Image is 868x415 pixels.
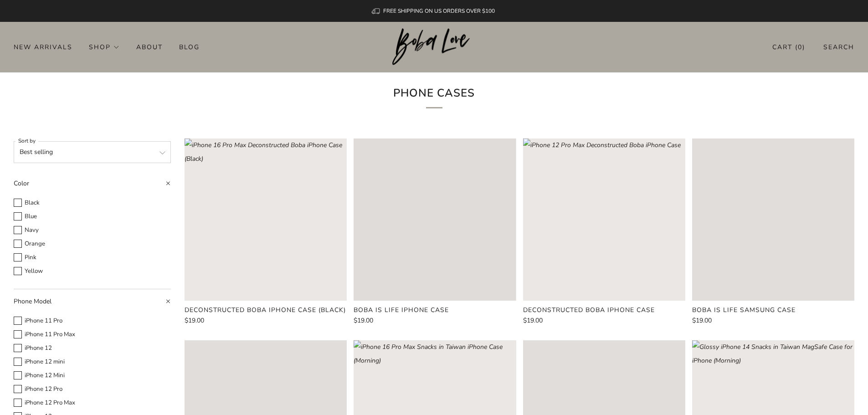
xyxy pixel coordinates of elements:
[14,329,171,340] label: iPhone 11 Pro Max
[354,138,516,301] a: iPhone 16 Pro Max Boba is Life iPhone Case Loading image: iPhone 16 Pro Max Boba is Life iPhone Case
[14,179,29,188] span: Color
[14,343,171,354] label: iPhone 12
[185,306,347,314] a: Deconstructed Boba iPhone Case (Black)
[798,43,802,51] items-count: 0
[692,318,854,324] a: $19.00
[185,316,204,325] span: $19.00
[354,316,373,325] span: $19.00
[692,138,854,301] image-skeleton: Loading image: Samsung Galaxy S24 Ultra Boba is Life Samsung case
[14,297,51,306] span: Phone Model
[14,198,171,208] label: Black
[354,138,516,301] image-skeleton: Loading image: iPhone 16 Pro Max Boba is Life iPhone Case
[523,306,655,314] product-card-title: Deconstructed Boba iPhone Case
[354,306,516,314] a: Boba is Life iPhone Case
[136,40,163,54] a: About
[14,40,72,54] a: New Arrivals
[14,239,171,249] label: Orange
[308,83,560,108] h1: Phone cases
[179,40,200,54] a: Blog
[14,266,171,277] label: Yellow
[523,318,685,324] a: $19.00
[14,252,171,263] label: Pink
[692,306,796,314] product-card-title: Boba is Life Samsung case
[692,306,854,314] a: Boba is Life Samsung case
[354,306,449,314] product-card-title: Boba is Life iPhone Case
[14,225,171,236] label: Navy
[185,306,346,314] product-card-title: Deconstructed Boba iPhone Case (Black)
[354,318,516,324] a: $19.00
[523,316,543,325] span: $19.00
[14,370,171,381] label: iPhone 12 Mini
[14,289,171,314] summary: Phone Model
[89,40,120,54] a: Shop
[14,357,171,367] label: iPhone 12 mini
[392,28,476,66] img: Boba Love
[523,138,685,301] a: iPhone 12 Pro Max Deconstructed Boba iPhone Case Loading image: iPhone 12 Pro Max Deconstructed B...
[14,316,171,326] label: iPhone 11 Pro
[523,306,685,314] a: Deconstructed Boba iPhone Case
[185,138,347,301] a: iPhone 16 Pro Max Deconstructed Boba iPhone Case (Black) Loading image: iPhone 16 Pro Max Deconst...
[14,177,171,196] summary: Color
[14,211,171,222] label: Blue
[383,7,495,15] span: FREE SHIPPING ON US ORDERS OVER $100
[185,318,347,324] a: $19.00
[692,316,712,325] span: $19.00
[14,384,171,395] label: iPhone 12 Pro
[692,138,854,301] a: Samsung Galaxy S24 Ultra Boba is Life Samsung case Loading image: Samsung Galaxy S24 Ultra Boba i...
[823,40,854,55] a: Search
[392,28,476,66] a: Boba Love
[772,40,805,55] a: Cart
[14,398,171,408] label: iPhone 12 Pro Max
